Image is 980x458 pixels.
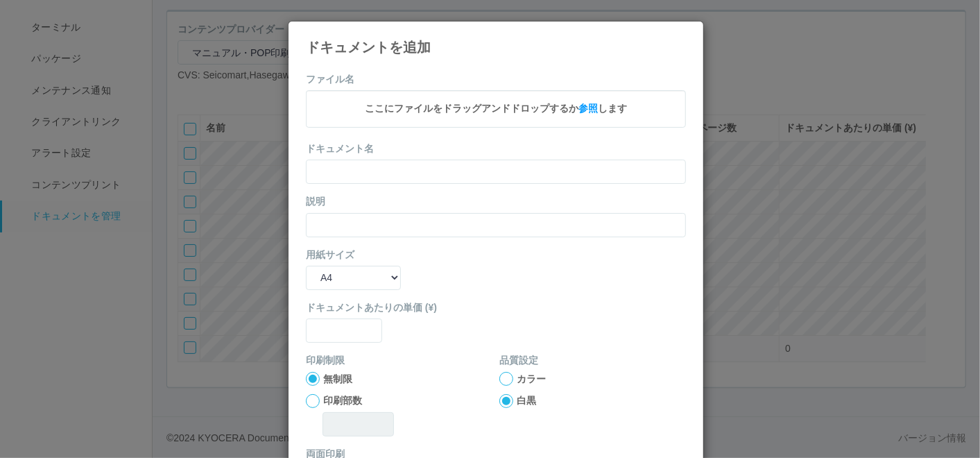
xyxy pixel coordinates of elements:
label: 説明 [306,194,325,209]
label: ファイル名 [306,72,354,87]
span: 参照 [578,103,598,114]
h4: ドキュメントを追加 [306,40,686,55]
label: 印刷制限 [306,353,345,368]
label: カラー [517,372,546,387]
span: ここにファイルをドラッグアンドドロップするか します [365,103,627,114]
label: ドキュメントあたりの単価 (¥) [306,300,686,315]
label: 印刷部数 [323,393,362,408]
label: 無制限 [323,372,352,387]
label: ドキュメント名 [306,142,374,156]
label: 白黒 [517,393,536,408]
label: 用紙サイズ [306,248,354,262]
label: 品質設定 [499,353,538,368]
